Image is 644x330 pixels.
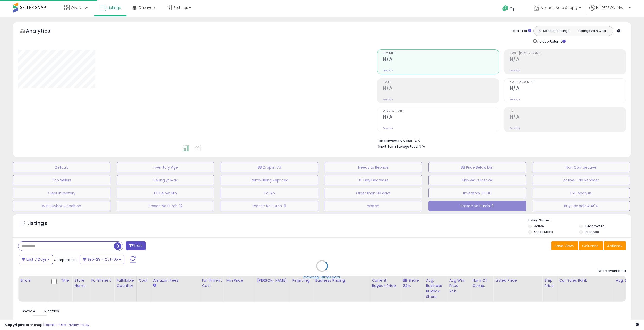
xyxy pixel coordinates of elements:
[221,188,318,198] button: Yo-Yo
[428,201,526,211] button: Preset: No Purch. 3
[510,127,520,130] small: Prev: N/A
[383,127,393,130] small: Prev: N/A
[428,175,526,185] button: This wk vs last wk
[502,5,509,12] i: Get Help
[13,188,110,198] button: Clear Inventory
[510,85,626,92] h2: N/A
[325,201,422,211] button: Watch
[509,7,516,11] span: Help
[596,5,627,10] span: Hi [PERSON_NAME]
[325,188,422,198] button: Older than 90 days
[510,81,626,84] span: Avg. Buybox Share
[221,162,318,172] button: BB Drop in 7d
[139,5,155,10] span: DataHub
[383,52,499,55] span: Revenue
[383,85,499,92] h2: N/A
[13,201,110,211] button: Win Buybox Condition
[510,69,520,72] small: Prev: N/A
[117,201,214,211] button: Preset: No Purch. 12
[540,5,578,10] span: Alliance Auto Supply
[383,56,499,63] h2: N/A
[117,175,214,185] button: Selling @ Max
[510,52,626,55] span: Profit [PERSON_NAME]
[589,5,631,17] a: Hi [PERSON_NAME]
[5,322,24,327] strong: Copyright
[533,188,630,198] button: B2B Analysis
[428,162,526,172] button: BB Price Below Min
[383,69,393,72] small: Prev: N/A
[26,27,60,36] h5: Analytics
[573,28,611,34] button: Listings With Cost
[510,56,626,63] h2: N/A
[303,275,341,280] div: Retrieving listings data..
[428,188,526,198] button: Inventory 61-90
[5,323,89,327] div: seller snap | |
[13,175,110,185] button: Top Sellers
[510,110,626,112] span: ROI
[13,162,110,172] button: Default
[383,81,499,84] span: Profit
[378,138,413,143] b: Total Inventory Value:
[221,201,318,211] button: Preset: No Purch. 6
[117,162,214,172] button: Inventory Age
[378,137,622,143] li: N/A
[117,188,214,198] button: BB Below Min
[535,28,573,34] button: All Selected Listings
[221,175,318,185] button: Items Being Repriced
[108,5,121,10] span: Listings
[533,201,630,211] button: Buy Box below 40%
[325,175,422,185] button: 30 Day Decrease
[498,1,526,17] a: Help
[383,110,499,112] span: Ordered Items
[529,38,572,44] div: Include Returns
[510,114,626,121] h2: N/A
[510,98,520,101] small: Prev: N/A
[383,114,499,121] h2: N/A
[325,162,422,172] button: Needs to Reprice
[419,144,425,149] span: N/A
[533,175,630,185] button: Active - No Repricer
[383,98,393,101] small: Prev: N/A
[533,162,630,172] button: Non Competitive
[71,5,88,10] span: Overview
[378,144,418,149] b: Short Term Storage Fees:
[511,29,531,33] div: Totals For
